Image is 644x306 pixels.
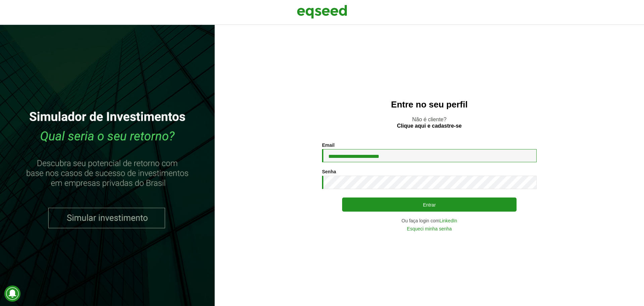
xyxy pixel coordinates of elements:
a: Clique aqui e cadastre-se [397,123,462,129]
a: LinkedIn [439,218,457,223]
img: EqSeed Logo [297,3,347,20]
label: Senha [322,169,336,174]
label: Email [322,143,334,147]
a: Esqueci minha senha [407,226,452,231]
button: Entrar [342,198,517,212]
h2: Entre no seu perfil [228,100,631,110]
div: Ou faça login com [322,218,537,223]
p: Não é cliente? [228,116,631,129]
